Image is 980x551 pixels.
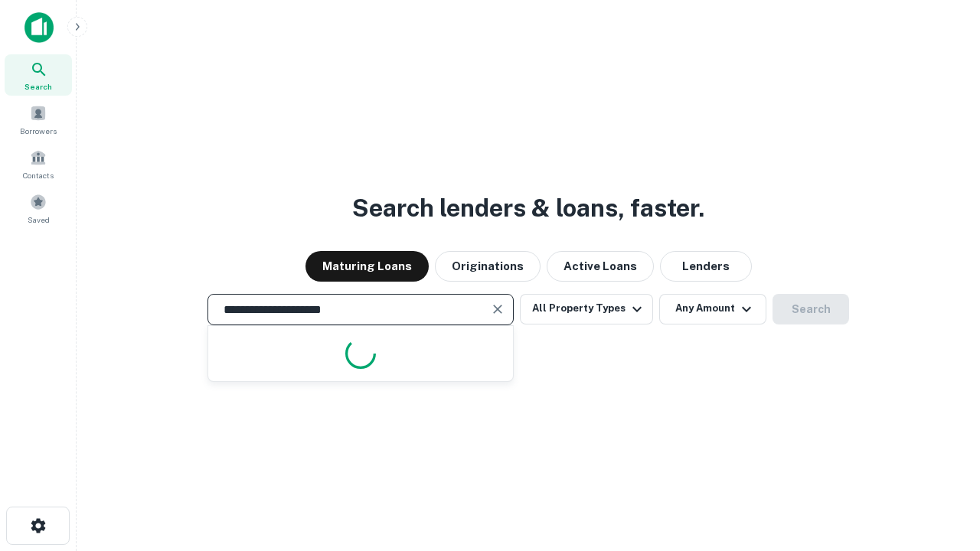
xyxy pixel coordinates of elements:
[305,251,429,282] button: Maturing Loans
[23,169,54,181] span: Contacts
[5,54,72,96] a: Search
[660,251,752,282] button: Lenders
[487,298,508,320] button: Clear
[24,80,52,93] span: Search
[659,294,766,324] button: Any Amount
[903,380,980,453] iframe: Chat Widget
[5,187,72,229] a: Saved
[5,99,72,140] a: Borrowers
[547,251,654,282] button: Active Loans
[24,12,54,43] img: capitalize-icon.png
[20,125,57,137] span: Borrowers
[352,190,704,227] h3: Search lenders & loans, faster.
[28,214,50,226] span: Saved
[5,143,72,184] a: Contacts
[520,294,653,324] button: All Property Types
[435,251,541,282] button: Originations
